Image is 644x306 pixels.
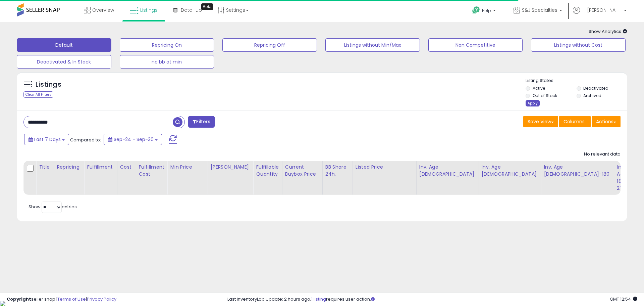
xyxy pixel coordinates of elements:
[589,28,627,35] span: Show Analytics
[57,164,81,171] div: Repricing
[227,296,637,303] div: Last InventoryLab Update: 2 hours ago, requires user action.
[325,164,350,178] div: BB Share 24h.
[29,204,77,210] span: Show: entries
[356,164,414,171] div: Listed Price
[523,116,558,127] button: Save View
[210,164,250,171] div: [PERSON_NAME]
[531,38,626,52] button: Listings without Cost
[610,296,637,302] span: 2025-10-9 12:54 GMT
[181,7,202,13] span: DataHub
[583,85,608,91] label: Deactivated
[533,85,545,91] label: Active
[522,7,557,13] span: S&J Specialties
[582,7,622,13] span: Hi [PERSON_NAME]
[285,164,320,178] div: Current Buybox Price
[592,116,621,127] button: Actions
[36,80,61,89] h5: Listings
[222,38,317,52] button: Repricing Off
[544,164,611,178] div: Inv. Age [DEMOGRAPHIC_DATA]-180
[7,296,31,302] strong: Copyright
[188,116,214,128] button: Filters
[472,6,480,14] i: Get Help
[583,93,601,98] label: Archived
[563,118,585,125] span: Columns
[87,164,114,171] div: Fulfillment
[39,164,51,171] div: Title
[325,38,420,52] button: Listings without Min/Max
[104,134,162,145] button: Sep-24 - Sep-30
[57,296,86,302] a: Terms of Use
[140,7,158,13] span: Listings
[311,296,326,302] a: 1 listing
[17,38,111,52] button: Default
[482,164,538,178] div: Inv. Age [DEMOGRAPHIC_DATA]
[114,136,154,143] span: Sep-24 - Sep-30
[526,78,627,84] p: Listing States:
[24,134,69,145] button: Last 7 Days
[256,164,279,178] div: Fulfillable Quantity
[7,296,116,303] div: seller snap | |
[467,1,502,22] a: Help
[34,136,61,143] span: Last 7 Days
[70,137,101,143] span: Compared to:
[17,55,111,69] button: Deactivated & In Stock
[120,164,133,171] div: Cost
[533,93,557,98] label: Out of Stock
[92,7,114,13] span: Overview
[120,55,214,69] button: no bb at min
[526,100,540,106] div: Apply
[559,116,591,127] button: Columns
[573,7,627,22] a: Hi [PERSON_NAME]
[419,164,476,178] div: Inv. Age [DEMOGRAPHIC_DATA]
[482,8,491,13] span: Help
[428,38,523,52] button: Non Competitive
[23,91,53,98] div: Clear All Filters
[87,296,116,302] a: Privacy Policy
[120,38,214,52] button: Repricing On
[170,164,205,171] div: Min Price
[617,164,635,192] div: Inv. Age 181-270
[201,3,213,10] div: Tooltip anchor
[584,151,621,158] div: No relevant data
[139,164,164,178] div: Fulfillment Cost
